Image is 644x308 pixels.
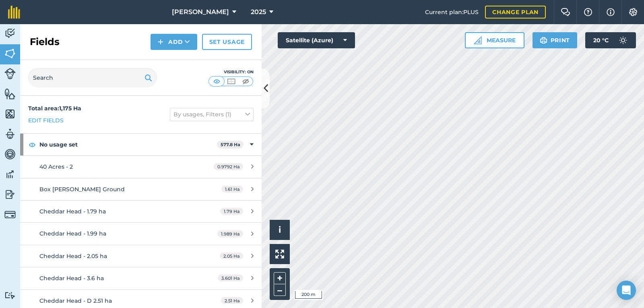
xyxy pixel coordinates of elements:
a: Edit fields [28,116,64,125]
button: By usages, Filters (1) [170,108,254,121]
img: svg+xml;base64,PD94bWwgdmVyc2lvbj0iMS4wIiBlbmNvZGluZz0idXRmLTgiPz4KPCEtLSBHZW5lcmF0b3I6IEFkb2JlIE... [4,291,16,299]
strong: No usage set [39,134,217,155]
img: A cog icon [628,8,638,16]
span: 2.05 Ha [220,252,243,259]
img: svg+xml;base64,PHN2ZyB4bWxucz0iaHR0cDovL3d3dy53My5vcmcvMjAwMC9zdmciIHdpZHRoPSIxNCIgaGVpZ2h0PSIyNC... [158,37,163,47]
a: Cheddar Head - 2.05 ha2.05 Ha [20,245,262,267]
span: 2.51 Ha [221,297,243,304]
input: Search [28,68,157,87]
button: Satellite (Azure) [278,32,355,48]
img: svg+xml;base64,PD94bWwgdmVyc2lvbj0iMS4wIiBlbmNvZGluZz0idXRmLTgiPz4KPCEtLSBHZW5lcmF0b3I6IEFkb2JlIE... [4,188,16,201]
span: 1.989 Ha [217,230,243,237]
img: svg+xml;base64,PHN2ZyB4bWxucz0iaHR0cDovL3d3dy53My5vcmcvMjAwMC9zdmciIHdpZHRoPSI1NiIgaGVpZ2h0PSI2MC... [4,88,16,100]
a: Box [PERSON_NAME] Ground1.61 Ha [20,178,262,200]
img: svg+xml;base64,PHN2ZyB4bWxucz0iaHR0cDovL3d3dy53My5vcmcvMjAwMC9zdmciIHdpZHRoPSI1NiIgaGVpZ2h0PSI2MC... [4,48,16,60]
img: svg+xml;base64,PHN2ZyB4bWxucz0iaHR0cDovL3d3dy53My5vcmcvMjAwMC9zdmciIHdpZHRoPSI1MCIgaGVpZ2h0PSI0MC... [241,77,251,85]
span: Cheddar Head - 2.05 ha [39,252,107,260]
span: Current plan : PLUS [425,8,479,17]
img: svg+xml;base64,PD94bWwgdmVyc2lvbj0iMS4wIiBlbmNvZGluZz0idXRmLTgiPz4KPCEtLSBHZW5lcmF0b3I6IEFkb2JlIE... [4,27,16,39]
img: svg+xml;base64,PD94bWwgdmVyc2lvbj0iMS4wIiBlbmNvZGluZz0idXRmLTgiPz4KPCEtLSBHZW5lcmF0b3I6IEFkb2JlIE... [615,32,631,48]
span: 2025 [251,7,266,17]
a: Change plan [485,6,546,19]
span: Cheddar Head - 1.99 ha [39,230,106,237]
span: 0.9792 Ha [214,163,243,170]
img: svg+xml;base64,PHN2ZyB4bWxucz0iaHR0cDovL3d3dy53My5vcmcvMjAwMC9zdmciIHdpZHRoPSI1NiIgaGVpZ2h0PSI2MC... [4,108,16,120]
button: – [274,284,286,296]
span: i [279,225,281,235]
a: Cheddar Head - 1.99 ha1.989 Ha [20,223,262,244]
img: svg+xml;base64,PHN2ZyB4bWxucz0iaHR0cDovL3d3dy53My5vcmcvMjAwMC9zdmciIHdpZHRoPSIxOCIgaGVpZ2h0PSIyNC... [29,140,36,149]
img: svg+xml;base64,PD94bWwgdmVyc2lvbj0iMS4wIiBlbmNvZGluZz0idXRmLTgiPz4KPCEtLSBHZW5lcmF0b3I6IEFkb2JlIE... [4,128,16,140]
img: svg+xml;base64,PHN2ZyB4bWxucz0iaHR0cDovL3d3dy53My5vcmcvMjAwMC9zdmciIHdpZHRoPSIxOSIgaGVpZ2h0PSIyNC... [144,73,152,83]
span: 1.79 Ha [220,208,243,215]
div: No usage set577.8 Ha [20,134,262,155]
span: Box [PERSON_NAME] Ground [39,186,125,193]
button: Print [533,32,578,48]
span: Cheddar Head - 1.79 ha [39,208,106,215]
img: Four arrows, one pointing top left, one top right, one bottom right and the last bottom left [275,250,284,258]
span: 1.61 Ha [221,186,243,192]
a: 40 Acres - 20.9792 Ha [20,156,262,178]
img: svg+xml;base64,PD94bWwgdmVyc2lvbj0iMS4wIiBlbmNvZGluZz0idXRmLTgiPz4KPCEtLSBHZW5lcmF0b3I6IEFkb2JlIE... [4,148,16,160]
button: Add [151,34,197,50]
img: fieldmargin Logo [8,6,20,19]
span: [PERSON_NAME] [172,7,229,17]
img: svg+xml;base64,PHN2ZyB4bWxucz0iaHR0cDovL3d3dy53My5vcmcvMjAwMC9zdmciIHdpZHRoPSIxOSIgaGVpZ2h0PSIyNC... [540,35,547,45]
img: svg+xml;base64,PD94bWwgdmVyc2lvbj0iMS4wIiBlbmNvZGluZz0idXRmLTgiPz4KPCEtLSBHZW5lcmF0b3I6IEFkb2JlIE... [4,209,16,220]
img: svg+xml;base64,PD94bWwgdmVyc2lvbj0iMS4wIiBlbmNvZGluZz0idXRmLTgiPz4KPCEtLSBHZW5lcmF0b3I6IEFkb2JlIE... [4,68,16,79]
div: Visibility: On [208,69,254,75]
img: svg+xml;base64,PD94bWwgdmVyc2lvbj0iMS4wIiBlbmNvZGluZz0idXRmLTgiPz4KPCEtLSBHZW5lcmF0b3I6IEFkb2JlIE... [4,168,16,180]
a: Cheddar Head - 1.79 ha1.79 Ha [20,201,262,222]
a: Cheddar Head - 3.6 ha3.601 Ha [20,267,262,289]
h2: Fields [30,35,60,48]
button: i [270,220,290,240]
span: 20 ° C [593,32,609,48]
button: Measure [465,32,524,48]
button: 20 °C [585,32,636,48]
a: Set usage [202,34,252,50]
img: Ruler icon [474,36,482,44]
button: + [274,272,286,284]
img: svg+xml;base64,PHN2ZyB4bWxucz0iaHR0cDovL3d3dy53My5vcmcvMjAwMC9zdmciIHdpZHRoPSI1MCIgaGVpZ2h0PSI0MC... [226,77,236,85]
img: Two speech bubbles overlapping with the left bubble in the forefront [561,8,570,16]
img: svg+xml;base64,PHN2ZyB4bWxucz0iaHR0cDovL3d3dy53My5vcmcvMjAwMC9zdmciIHdpZHRoPSI1MCIgaGVpZ2h0PSI0MC... [212,77,222,85]
div: Open Intercom Messenger [617,281,636,300]
strong: 577.8 Ha [221,142,240,147]
strong: Total area : 1,175 Ha [28,105,81,112]
span: 3.601 Ha [218,275,243,281]
img: A question mark icon [583,8,593,16]
span: 40 Acres - 2 [39,163,73,170]
span: Cheddar Head - D 2.51 ha [39,297,112,304]
span: Cheddar Head - 3.6 ha [39,275,104,282]
img: svg+xml;base64,PHN2ZyB4bWxucz0iaHR0cDovL3d3dy53My5vcmcvMjAwMC9zdmciIHdpZHRoPSIxNyIgaGVpZ2h0PSIxNy... [607,7,615,17]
